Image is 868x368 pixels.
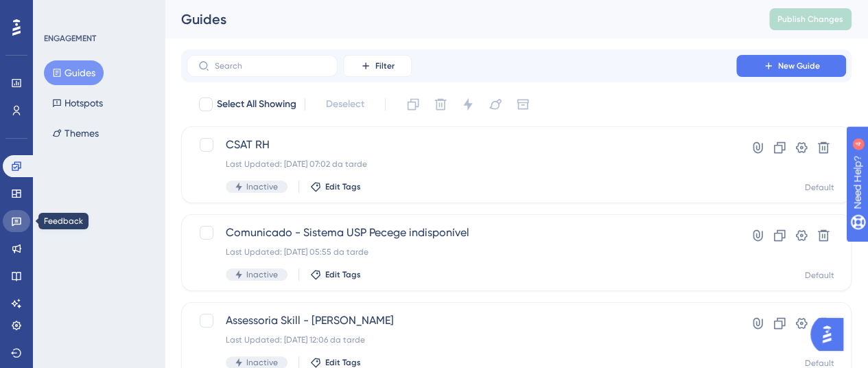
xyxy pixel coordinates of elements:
span: Edit Tags [325,269,361,280]
span: Select All Showing [217,96,296,113]
span: Need Help? [32,3,86,20]
button: Publish Changes [769,8,852,30]
input: Search [215,61,326,71]
div: Guides [181,10,735,29]
span: Edit Tags [325,357,361,368]
span: Inactive [246,181,278,192]
span: Edit Tags [325,181,361,192]
iframe: UserGuiding AI Assistant Launcher [810,314,852,355]
button: Hotspots [44,91,111,115]
button: Edit Tags [310,269,361,280]
button: Edit Tags [310,181,361,192]
button: Deselect [314,92,377,117]
button: Filter [343,55,412,77]
span: Publish Changes [777,14,843,25]
span: Comunicado - Sistema USP Pecege indisponível [226,225,697,241]
div: Last Updated: [DATE] 07:02 da tarde [226,159,697,170]
button: Guides [44,60,104,85]
span: CSAT RH [226,137,697,153]
span: Deselect [326,96,364,113]
button: Themes [44,121,107,146]
div: 4 [95,7,99,18]
button: Edit Tags [310,357,361,368]
div: ENGAGEMENT [44,33,96,44]
div: Last Updated: [DATE] 12:06 da tarde [226,334,697,345]
span: Filter [375,60,395,71]
div: Last Updated: [DATE] 05:55 da tarde [226,246,697,257]
div: Default [805,270,834,281]
button: New Guide [736,55,846,77]
span: New Guide [778,60,820,71]
span: Assessoria Skill - [PERSON_NAME] [226,312,697,329]
span: Inactive [246,357,278,368]
div: Default [805,182,834,193]
span: Inactive [246,269,278,280]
